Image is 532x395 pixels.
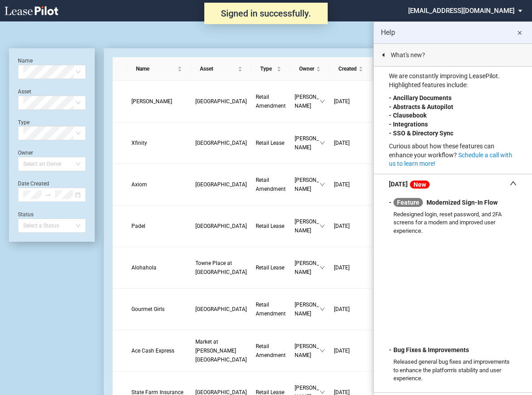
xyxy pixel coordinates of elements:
label: Status [18,211,34,218]
span: [DATE] [334,223,350,229]
span: Papa Johns [131,98,172,105]
span: [DATE] [334,98,350,105]
a: Retail Amendment [256,342,286,360]
th: Created [329,57,372,81]
a: [GEOGRAPHIC_DATA] [195,97,247,106]
span: Towne Place at Greenbrier [195,260,247,275]
a: Retail Amendment [256,300,286,318]
span: Cherryvale Plaza [195,98,247,105]
span: Retail Amendment [256,302,286,317]
span: 40 West Shopping Center [195,140,247,146]
span: down [320,182,325,187]
th: Modified [372,57,418,81]
span: Pleasant Valley Marketplace [195,181,247,188]
span: down [320,348,325,353]
span: [DATE] [334,348,350,354]
label: Date Created [18,181,49,187]
a: [DATE] [334,263,367,272]
span: [PERSON_NAME] [295,217,320,235]
span: Asset [200,64,236,73]
span: Created [338,64,357,73]
a: [GEOGRAPHIC_DATA] [195,180,247,189]
div: Signed in successfully. [204,3,328,24]
a: Retail Amendment [256,92,286,110]
span: Owner [299,64,314,73]
span: Retail Lease [256,265,284,271]
a: Ace Cash Express [131,346,186,355]
a: Market at [PERSON_NAME][GEOGRAPHIC_DATA] [195,337,247,364]
span: Retail Amendment [256,94,286,109]
span: Dumbarton Square [195,306,247,312]
span: Ace Cash Express [131,348,174,354]
a: [PERSON_NAME] [131,97,186,106]
a: [DATE] [334,180,367,189]
span: [DATE] [334,181,350,188]
a: Retail Lease [256,222,286,231]
a: Axiom [131,180,186,189]
th: Type [251,57,290,81]
a: Padel [131,222,186,231]
span: [PERSON_NAME] [295,134,320,152]
span: Retail Lease [256,223,284,229]
a: Gourmet Girls [131,305,186,314]
th: Owner [290,57,329,81]
span: [PERSON_NAME] [295,300,320,318]
span: [PERSON_NAME] [295,259,320,277]
a: [DATE] [334,346,367,355]
a: [DATE] [334,305,367,314]
a: Retail Lease [256,139,286,147]
th: Asset [191,57,251,81]
label: Owner [18,150,33,156]
a: Retail Lease [256,263,286,272]
span: down [320,99,325,104]
span: Retail Lease [256,140,284,146]
label: Asset [18,88,31,95]
span: [PERSON_NAME] [295,342,320,360]
span: Commerce Centre [195,223,247,229]
span: Padel [131,223,145,229]
span: Retail Amendment [256,177,286,192]
span: Axiom [131,181,147,188]
span: [DATE] [334,306,350,312]
a: [DATE] [334,97,367,106]
span: down [320,265,325,270]
a: Towne Place at [GEOGRAPHIC_DATA] [195,259,247,277]
span: Gourmet Girls [131,306,165,312]
span: Type [260,64,275,73]
a: [GEOGRAPHIC_DATA] [195,305,247,314]
a: [DATE] [334,139,367,147]
span: swap-right [45,192,51,198]
span: [DATE] [334,140,350,146]
span: [PERSON_NAME] [295,92,320,110]
span: Xfinity [131,140,147,146]
span: Market at Opitz Crossing [195,339,247,363]
span: Name [136,64,176,73]
span: to [45,192,51,198]
a: Retail Amendment [256,176,286,193]
label: Name [18,58,33,64]
a: [GEOGRAPHIC_DATA] [195,139,247,147]
label: Type [18,119,30,126]
a: Xfinity [131,139,186,147]
span: [DATE] [334,265,350,271]
a: [DATE] [334,222,367,231]
span: down [320,390,325,395]
a: [GEOGRAPHIC_DATA] [195,222,247,231]
span: down [320,307,325,312]
span: down [320,140,325,146]
a: Alohahola [131,263,186,272]
span: [PERSON_NAME] [295,176,320,193]
th: Name [127,57,191,81]
span: down [320,223,325,229]
span: Retail Amendment [256,343,286,358]
span: Alohahola [131,265,156,271]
